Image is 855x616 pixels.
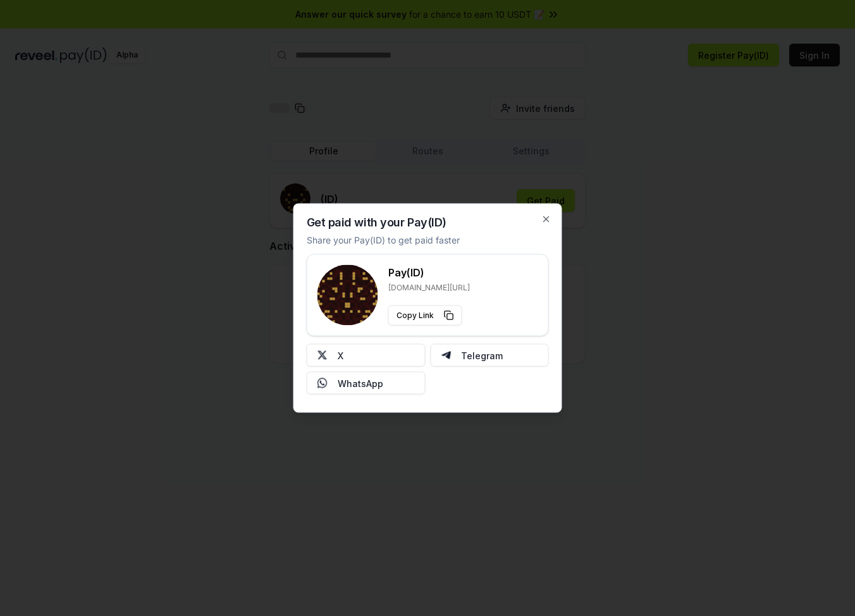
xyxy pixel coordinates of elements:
[307,233,460,247] p: Share your Pay(ID) to get paid faster
[317,350,328,360] img: X
[430,344,549,367] button: Telegram
[317,378,328,388] img: Whatsapp
[388,265,470,280] h3: Pay(ID)
[307,217,446,228] h2: Get paid with your Pay(ID)
[307,372,426,395] button: WhatsApp
[388,283,470,293] p: [DOMAIN_NAME][URL]
[388,305,462,326] button: Copy Link
[441,350,451,360] img: Telegram
[307,344,426,367] button: X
